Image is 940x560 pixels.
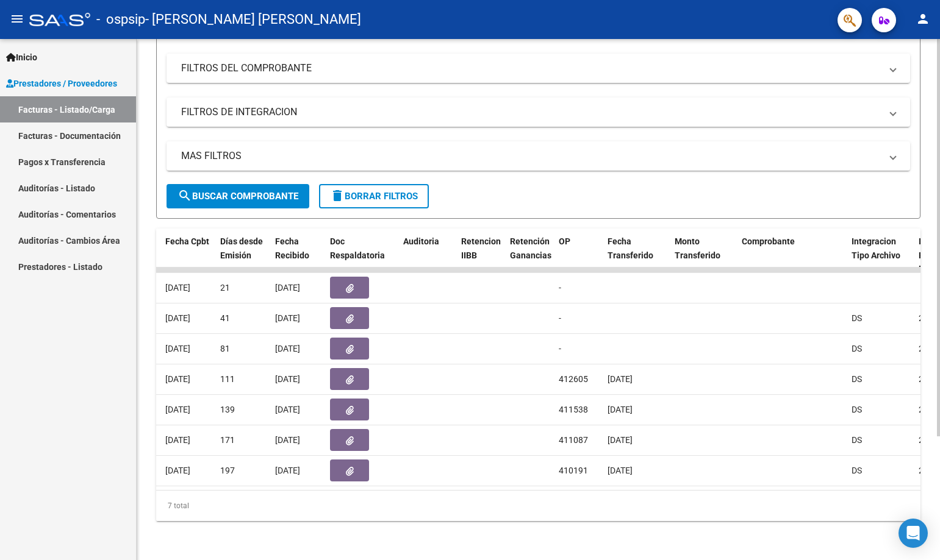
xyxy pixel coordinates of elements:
span: Doc Respaldatoria [330,236,385,260]
span: - [PERSON_NAME] [PERSON_NAME] [145,6,361,33]
span: Fecha Transferido [608,236,653,260]
span: 411538 [559,405,588,414]
span: Integracion Tipo Archivo [852,236,900,260]
span: 171 [220,435,235,445]
span: Prestadores / Proveedores [6,77,117,90]
datatable-header-cell: Fecha Transferido [603,229,670,282]
span: Días desde Emisión [220,236,263,260]
span: 21 [220,283,230,292]
span: Retención Ganancias [510,236,551,260]
span: Retencion IIBB [461,236,501,260]
span: DS [852,313,862,323]
div: 7 total [156,491,920,521]
span: Fecha Recibido [275,236,309,260]
span: DS [852,466,862,475]
span: 412605 [559,374,588,384]
div: Open Intercom Messenger [899,519,928,548]
datatable-header-cell: Doc Respaldatoria [325,229,398,282]
span: 411087 [559,435,588,445]
datatable-header-cell: Auditoria [398,229,456,282]
span: [DATE] [275,313,300,323]
span: 111 [220,374,235,384]
mat-panel-title: MAS FILTROS [181,149,881,163]
datatable-header-cell: Retencion IIBB [456,229,505,282]
span: [DATE] [165,283,190,292]
mat-panel-title: FILTROS DEL COMPROBANTE [181,62,881,75]
span: 139 [220,405,235,414]
span: Fecha Cpbt [165,236,209,246]
span: [DATE] [275,283,300,292]
mat-expansion-panel-header: MAS FILTROS [167,141,910,171]
span: [DATE] [165,313,190,323]
span: Inicio [6,51,37,64]
span: [DATE] [165,344,190,353]
datatable-header-cell: OP [554,229,603,282]
mat-icon: search [178,188,192,203]
span: Borrar Filtros [330,191,418,202]
datatable-header-cell: Integracion Tipo Archivo [847,229,914,282]
span: Monto Transferido [675,236,720,260]
span: OP [559,236,570,246]
datatable-header-cell: Fecha Recibido [270,229,325,282]
datatable-header-cell: Días desde Emisión [215,229,270,282]
span: DS [852,405,862,414]
span: [DATE] [275,405,300,414]
span: [DATE] [608,435,633,445]
span: 410191 [559,466,588,475]
span: Auditoria [403,236,439,246]
span: [DATE] [608,374,633,384]
span: [DATE] [165,466,190,475]
mat-expansion-panel-header: FILTROS DE INTEGRACION [167,97,910,127]
span: DS [852,344,862,353]
mat-panel-title: FILTROS DE INTEGRACION [181,105,881,119]
span: [DATE] [275,344,300,353]
span: [DATE] [165,405,190,414]
span: - [559,313,561,323]
mat-icon: delete [330,188,345,203]
span: - [559,283,561,292]
span: DS [852,435,862,445]
span: [DATE] [275,466,300,475]
span: [DATE] [275,435,300,445]
button: Borrar Filtros [319,184,429,208]
span: [DATE] [165,374,190,384]
span: Comprobante [742,236,795,246]
datatable-header-cell: Monto Transferido [670,229,737,282]
mat-expansion-panel-header: FILTROS DEL COMPROBANTE [167,54,910,83]
span: [DATE] [608,466,633,475]
mat-icon: person [916,12,930,26]
span: - [559,344,561,353]
span: 81 [220,344,230,353]
span: [DATE] [165,435,190,445]
span: 41 [220,313,230,323]
span: - ospsip [96,6,145,33]
span: DS [852,374,862,384]
button: Buscar Comprobante [167,184,309,208]
span: [DATE] [275,374,300,384]
datatable-header-cell: Retención Ganancias [505,229,554,282]
span: [DATE] [608,405,633,414]
mat-icon: menu [10,12,24,26]
span: Buscar Comprobante [178,191,298,202]
datatable-header-cell: Comprobante [737,229,847,282]
span: 197 [220,466,235,475]
datatable-header-cell: Fecha Cpbt [160,229,215,282]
